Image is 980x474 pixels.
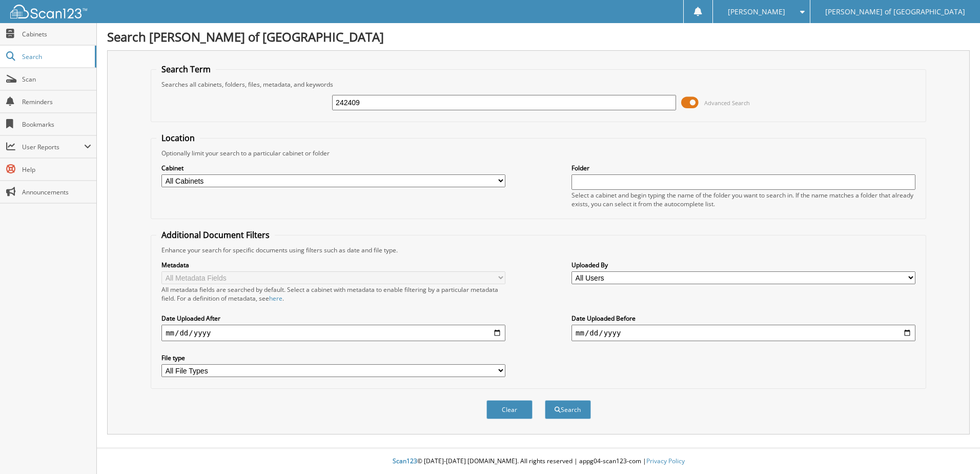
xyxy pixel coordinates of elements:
[161,353,505,362] label: File type
[929,425,980,474] iframe: Chat Widget
[22,120,91,129] span: Bookmarks
[571,164,915,172] label: Folder
[156,64,216,75] legend: Search Term
[156,229,275,241] legend: Additional Document Filters
[161,314,505,323] label: Date Uploaded After
[161,164,505,172] label: Cabinet
[646,457,685,465] a: Privacy Policy
[156,149,921,157] div: Optionally limit your search to a particular cabinet or folder
[22,97,91,106] span: Reminders
[571,261,915,269] label: Uploaded By
[97,449,980,474] div: © [DATE]-[DATE] [DOMAIN_NAME]. All rights reserved | appg04-scan123-com |
[22,30,91,38] span: Cabinets
[571,191,915,208] div: Select a cabinet and begin typing the name of the folder you want to search in. If the name match...
[545,400,591,419] button: Search
[161,261,505,269] label: Metadata
[156,132,200,144] legend: Location
[393,457,417,465] span: Scan123
[107,28,970,45] h1: Search [PERSON_NAME] of [GEOGRAPHIC_DATA]
[10,5,87,18] img: scan123-logo-white.svg
[825,9,965,15] span: [PERSON_NAME] of [GEOGRAPHIC_DATA]
[22,165,91,174] span: Help
[22,52,90,61] span: Search
[22,75,91,84] span: Scan
[486,400,533,419] button: Clear
[269,294,282,303] a: here
[22,143,84,151] span: User Reports
[728,9,785,15] span: [PERSON_NAME]
[22,188,91,196] span: Announcements
[156,80,921,89] div: Searches all cabinets, folders, files, metadata, and keywords
[571,314,915,323] label: Date Uploaded Before
[161,325,505,341] input: start
[156,246,921,254] div: Enhance your search for specific documents using filters such as date and file type.
[704,99,750,107] span: Advanced Search
[161,285,505,303] div: All metadata fields are searched by default. Select a cabinet with metadata to enable filtering b...
[571,325,915,341] input: end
